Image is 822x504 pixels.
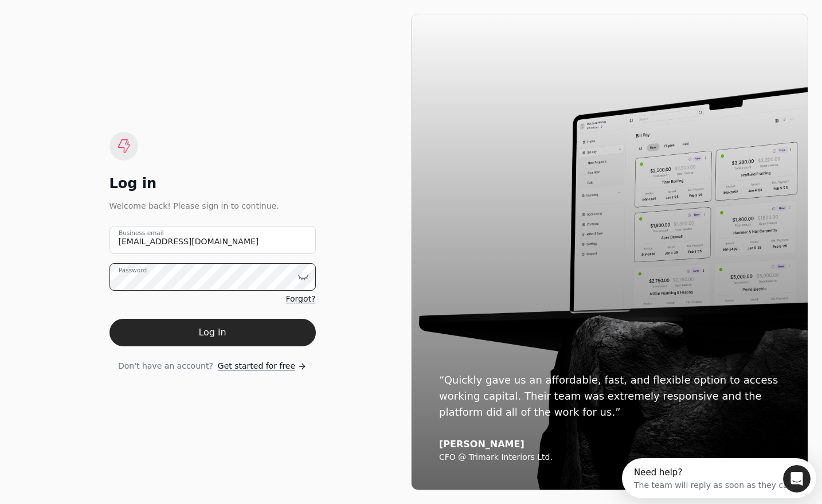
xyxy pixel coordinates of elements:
[109,174,316,193] div: Log in
[12,10,171,19] div: Need help?
[439,452,780,463] div: CFO @ Trimark Interiors Ltd.
[119,265,147,275] label: Password
[439,439,780,450] div: [PERSON_NAME]
[5,5,205,36] div: Open Intercom Messenger
[109,200,316,212] div: Welcome back! Please sign in to continue.
[439,372,780,420] div: “Quickly gave us an affordable, fast, and flexible option to access working capital. Their team w...
[783,465,811,493] iframe: Intercom live chat
[218,360,307,372] a: Get started for free
[622,458,816,498] iframe: Intercom live chat discovery launcher
[12,19,171,31] div: The team will reply as soon as they can
[118,360,213,372] span: Don't have an account?
[285,293,315,305] a: Forgot?
[119,228,164,237] label: Business email
[218,360,295,372] span: Get started for free
[109,319,316,346] button: Log in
